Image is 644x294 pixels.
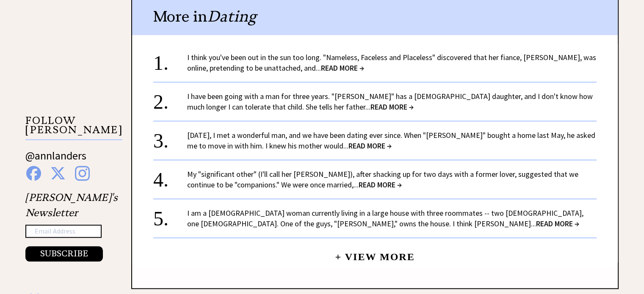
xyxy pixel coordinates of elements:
p: FOLLOW [PERSON_NAME] [25,116,122,140]
a: @annlanders [25,148,86,171]
span: READ MORE → [321,63,364,73]
a: + View More [335,244,415,262]
div: 1. [153,52,187,68]
button: SUBSCRIBE [25,246,103,261]
img: facebook%20blue.png [26,166,41,181]
a: I have been going with a man for three years. "[PERSON_NAME]" has a [DEMOGRAPHIC_DATA] daughter, ... [187,91,593,112]
img: x%20blue.png [50,166,66,181]
span: READ MORE → [348,141,392,151]
div: 2. [153,91,187,107]
input: Email Address [25,225,102,238]
div: 4. [153,169,187,184]
div: 3. [153,130,187,146]
div: [PERSON_NAME]'s Newsletter [25,190,118,262]
span: READ MORE → [370,102,414,112]
div: 5. [153,208,187,223]
span: READ MORE → [536,219,579,228]
a: I think you've been out in the sun too long. "Nameless, Faceless and Placeless" discovered that h... [187,52,596,73]
img: instagram%20blue.png [75,166,90,181]
span: READ MORE → [359,180,402,190]
a: My "significant other" (I'll call her [PERSON_NAME]), after shacking up for two days with a forme... [187,169,578,190]
a: I am a [DEMOGRAPHIC_DATA] woman currently living in a large house with three roommates -- two [DE... [187,208,583,228]
a: [DATE], I met a wonderful man, and we have been dating ever since. When "[PERSON_NAME]" bought a ... [187,130,595,151]
span: Dating [207,7,257,26]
